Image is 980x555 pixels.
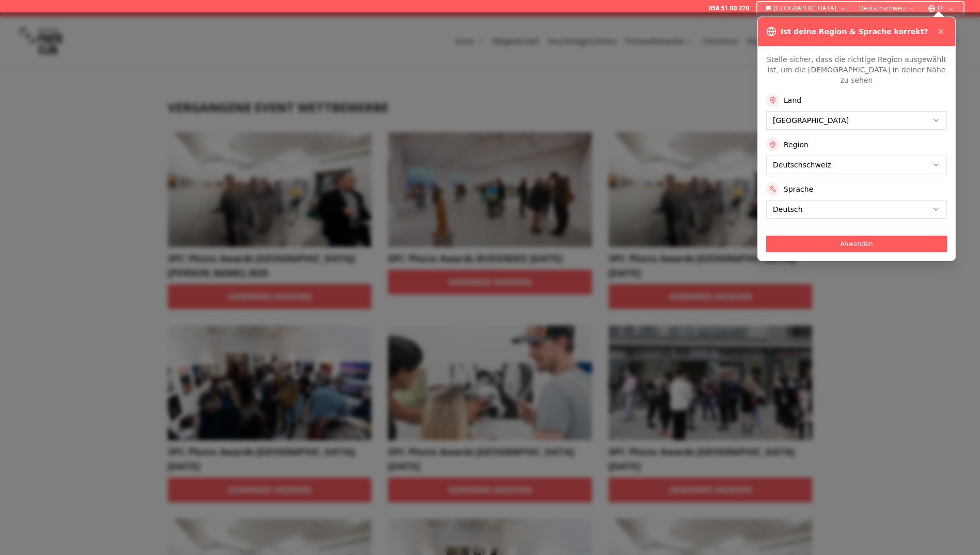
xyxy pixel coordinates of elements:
button: Deutschschweiz [855,2,920,14]
h3: Ist deine Region & Sprache korrekt? [781,26,928,37]
p: Stelle sicher, dass die richtige Region ausgewählt ist, um die [DEMOGRAPHIC_DATA] in deiner Nähe ... [766,54,947,85]
a: 058 51 00 270 [708,4,749,12]
label: Land [784,95,801,105]
label: Sprache [784,184,813,194]
button: DE [924,2,959,14]
button: Anwenden [766,236,947,252]
label: Region [784,140,808,150]
button: [GEOGRAPHIC_DATA] [761,2,851,14]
